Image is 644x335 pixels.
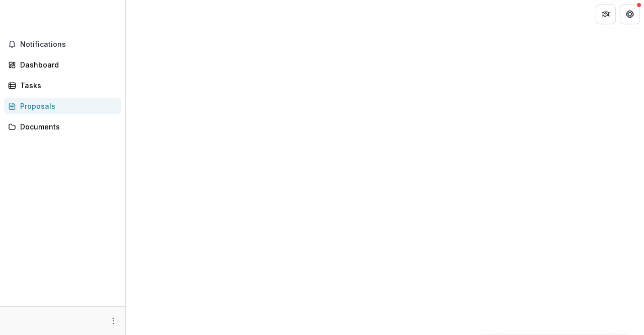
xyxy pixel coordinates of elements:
[20,121,113,132] div: Documents
[20,40,117,49] span: Notifications
[4,118,121,135] a: Documents
[20,101,113,111] div: Proposals
[20,59,113,70] div: Dashboard
[107,315,119,327] button: More
[4,98,121,114] a: Proposals
[20,80,113,91] div: Tasks
[620,4,640,24] button: Get Help
[4,77,121,94] a: Tasks
[4,56,121,73] a: Dashboard
[4,36,121,52] button: Notifications
[596,4,616,24] button: Partners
